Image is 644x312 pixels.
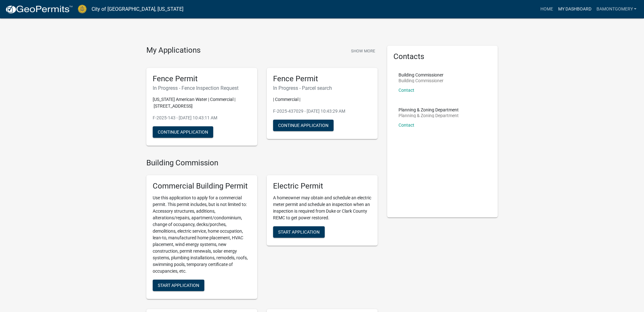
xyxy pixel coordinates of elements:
img: City of Jeffersonville, Indiana [78,5,86,13]
h5: Fence Permit [153,74,251,83]
a: My Dashboard [555,3,594,15]
a: City of [GEOGRAPHIC_DATA], [US_STATE] [92,4,183,15]
p: Building Commissioner [399,78,443,83]
h5: Contacts [393,52,492,61]
a: Home [538,3,555,15]
a: Contact [399,88,414,93]
button: Continue Application [273,120,334,131]
span: Start Application [158,283,199,288]
button: Start Application [153,280,204,291]
h6: In Progress - Fence Inspection Request [153,85,251,91]
button: Start Application [273,226,325,238]
p: Planning & Zoning Department [399,113,459,118]
p: Use this application to apply for a commercial permit. This permit includes, but is not limited t... [153,195,251,275]
h5: Commercial Building Permit [153,182,251,191]
h5: Electric Permit [273,182,371,191]
h5: Fence Permit [273,74,371,83]
a: bamontgomery [594,3,639,15]
p: A homeowner may obtain and schedule an electric meter permit and schedule an inspection when an i... [273,195,371,221]
a: Contact [399,123,414,128]
h4: My Applications [146,46,201,55]
span: Start Application [278,229,320,235]
h6: In Progress - Parcel search [273,85,371,91]
p: | Commercial | [273,96,371,103]
p: [US_STATE] American Water | Commercial | [STREET_ADDRESS] [153,96,251,110]
button: Show More [348,46,378,56]
p: F-2025-143 - [DATE] 10:43:11 AM [153,115,251,121]
p: F-2025-437029 - [DATE] 10:43:29 AM [273,108,371,115]
p: Planning & Zoning Department [399,108,459,112]
h4: Building Commission [146,158,378,168]
p: Building Commissioner [399,73,443,77]
button: Continue Application [153,126,213,138]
